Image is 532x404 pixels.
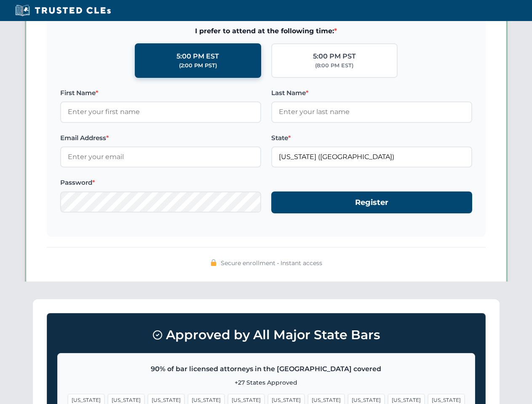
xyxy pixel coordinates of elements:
[68,378,465,387] p: +27 States Approved
[57,324,475,346] h3: Approved by All Major State Bars
[313,51,356,62] div: 5:00 PM PST
[60,26,472,37] span: I prefer to attend at the following time:
[271,88,472,98] label: Last Name
[271,146,472,167] input: Georgia (GA)
[60,88,261,98] label: First Name
[221,258,322,268] span: Secure enrollment • Instant access
[60,101,261,122] input: Enter your first name
[210,259,217,266] img: 🔒
[13,4,113,17] img: Trusted CLEs
[60,146,261,167] input: Enter your email
[60,178,261,188] label: Password
[60,133,261,143] label: Email Address
[315,61,353,70] div: (8:00 PM EST)
[271,133,472,143] label: State
[68,364,465,375] p: 90% of bar licensed attorneys in the [GEOGRAPHIC_DATA] covered
[176,51,219,62] div: 5:00 PM EST
[271,101,472,122] input: Enter your last name
[271,191,472,214] button: Register
[179,61,217,70] div: (2:00 PM PST)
